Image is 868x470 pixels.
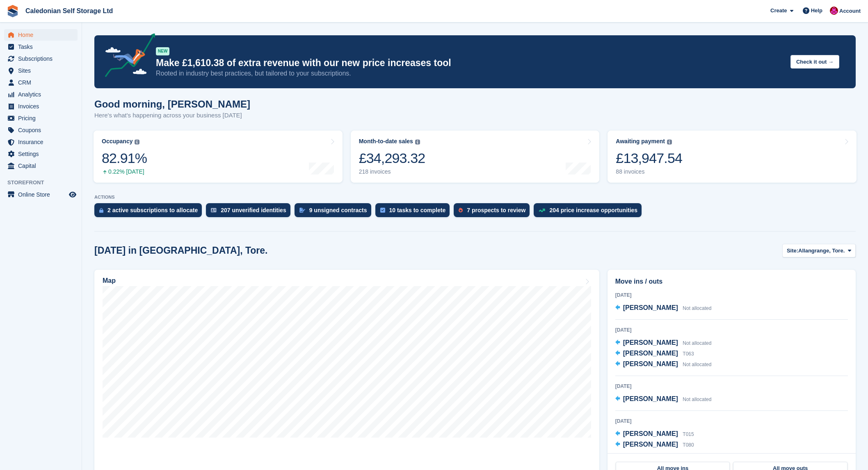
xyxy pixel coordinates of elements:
a: [PERSON_NAME] Not allocated [615,303,712,314]
span: Invoices [18,101,67,112]
span: T063 [683,351,694,357]
span: [PERSON_NAME] [623,360,678,367]
img: contract_signature_icon-13c848040528278c33f63329250d36e43548de30e8caae1d1a13099fd9432cc5.svg [299,208,305,213]
a: 2 active subscriptions to allocate [94,203,206,221]
span: Online Store [18,189,67,200]
span: CRM [18,77,67,88]
span: Not allocated [683,305,711,311]
a: [PERSON_NAME] Not allocated [615,359,712,370]
span: Insurance [18,136,67,148]
span: Not allocated [683,362,711,367]
img: active_subscription_to_allocate_icon-d502201f5373d7db506a760aba3b589e785aa758c864c3986d89f69b8ff3... [99,208,103,213]
img: verify_identity-adf6edd0f0f0b5bbfe63781bf79b02c33cf7c696d77639b501bdc392416b5a36.svg [211,208,217,213]
h2: Move ins / outs [615,277,848,287]
span: Sites [18,65,67,76]
div: 82.91% [102,150,147,167]
div: £34,293.32 [359,150,425,167]
img: price-adjustments-announcement-icon-8257ccfd72463d97f412b2fc003d46551f7dbcb40ab6d574587a9cd5c0d94... [98,33,155,80]
span: [PERSON_NAME] [623,304,678,311]
h2: Map [103,277,116,284]
a: 7 prospects to review [454,203,534,221]
span: Account [839,7,861,15]
span: Analytics [18,89,67,100]
a: menu [4,160,78,172]
a: [PERSON_NAME] T080 [615,440,694,450]
img: stora-icon-8386f47178a22dfd0bd8f6a31ec36ba5ce8667c1dd55bd0f319d3a0aa187defe.svg [7,5,19,17]
span: [PERSON_NAME] [623,441,678,448]
a: 207 unverified identities [206,203,295,221]
p: Make £1,610.38 of extra revenue with our new price increases tool [156,57,784,69]
div: [DATE] [615,383,848,390]
a: menu [4,65,78,76]
div: 207 unverified identities [221,207,286,213]
div: 204 price increase opportunities [549,207,637,213]
a: menu [4,101,78,112]
img: icon-info-grey-7440780725fd019a000dd9b08b2336e03edf1995a4989e88bcd33f0948082b44.svg [667,140,672,144]
p: Rooted in industry best practices, but tailored to your subscriptions. [156,69,784,78]
span: Settings [18,148,67,160]
h2: [DATE] in [GEOGRAPHIC_DATA], Tore. [94,245,268,256]
img: task-75834270c22a3079a89374b754ae025e5fb1db73e45f91037f5363f120a921f8.svg [380,208,385,213]
div: 88 invoices [616,168,682,175]
div: NEW [156,47,169,55]
div: 0.22% [DATE] [102,168,147,175]
div: [DATE] [615,291,848,299]
a: menu [4,77,78,88]
span: Site: [787,247,798,255]
span: Capital [18,160,67,172]
a: Occupancy 82.91% 0.22% [DATE] [94,131,343,183]
span: Not allocated [683,340,711,346]
div: [DATE] [615,417,848,425]
h1: Good morning, [PERSON_NAME] [94,99,250,110]
div: 218 invoices [359,168,425,175]
a: [PERSON_NAME] Not allocated [615,338,712,348]
img: Donald Mathieson [830,7,838,15]
div: 2 active subscriptions to allocate [107,207,198,213]
a: menu [4,112,78,124]
a: menu [4,189,78,200]
div: 9 unsigned contracts [309,207,367,213]
span: Tasks [18,41,67,53]
span: Help [811,7,822,15]
a: menu [4,41,78,53]
p: Here's what's happening across your business [DATE] [94,111,250,120]
p: ACTIONS [94,195,856,200]
a: menu [4,136,78,148]
a: 204 price increase opportunities [534,203,646,221]
button: Check it out → [790,55,839,69]
a: Month-to-date sales £34,293.32 218 invoices [351,131,600,183]
span: Not allocated [683,397,711,402]
span: [PERSON_NAME] [623,430,678,437]
span: T015 [683,431,694,437]
span: Create [770,7,787,15]
img: icon-info-grey-7440780725fd019a000dd9b08b2336e03edf1995a4989e88bcd33f0948082b44.svg [415,140,420,144]
span: Allangrange, Tore. [798,247,845,255]
a: Caledonian Self Storage Ltd [22,4,116,18]
a: menu [4,29,78,41]
a: 9 unsigned contracts [295,203,375,221]
span: [PERSON_NAME] [623,339,678,346]
span: Coupons [18,124,67,136]
a: menu [4,53,78,64]
div: Occupancy [102,138,132,145]
span: Storefront [7,179,82,187]
a: menu [4,89,78,100]
div: 7 prospects to review [467,207,525,213]
a: [PERSON_NAME] T015 [615,429,694,440]
a: menu [4,148,78,160]
img: icon-info-grey-7440780725fd019a000dd9b08b2336e03edf1995a4989e88bcd33f0948082b44.svg [135,140,139,144]
a: menu [4,124,78,136]
div: £13,947.54 [616,150,682,167]
span: Home [18,29,67,41]
a: Awaiting payment £13,947.54 88 invoices [608,131,857,183]
a: [PERSON_NAME] T063 [615,348,694,359]
span: T080 [683,442,694,448]
span: [PERSON_NAME] [623,350,678,357]
img: prospect-51fa495bee0391a8d652442698ab0144808aea92771e9ea1ae160a38d050c398.svg [459,208,463,213]
span: Subscriptions [18,53,67,64]
a: 10 tasks to complete [375,203,454,221]
button: Site: Allangrange, Tore. [782,244,856,257]
a: Preview store [68,190,78,199]
img: price_increase_opportunities-93ffe204e8149a01c8c9dc8f82e8f89637d9d84a8eef4429ea346261dce0b2c0.svg [539,209,545,212]
div: [DATE] [615,326,848,334]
